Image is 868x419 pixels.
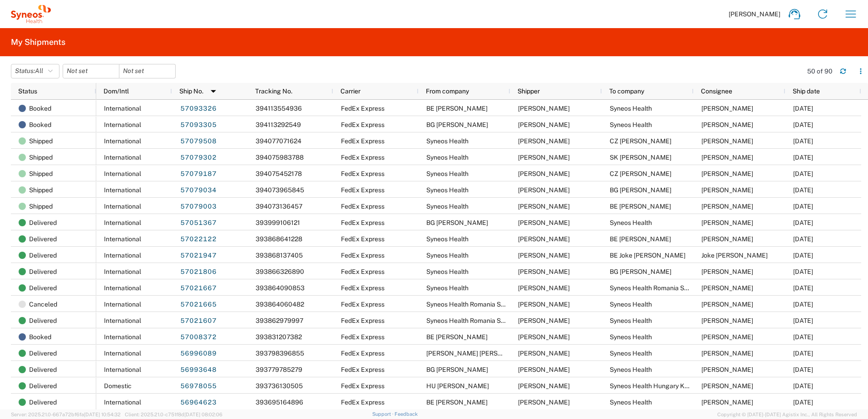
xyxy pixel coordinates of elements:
span: Shipper [518,88,540,95]
span: Zsolt Varga [701,350,753,357]
span: Ship date [793,88,820,95]
a: 57022122 [180,232,217,246]
span: International [104,366,141,373]
span: Tracking No. [255,88,292,95]
span: 10/06/2025 [793,268,813,275]
span: Zsolt Varga [701,301,753,308]
input: Not set [63,64,119,78]
span: Michal Chovan [701,154,753,161]
span: International [104,333,141,341]
span: Georgi Lalev [701,186,753,194]
span: 10/08/2025 [793,219,813,226]
span: 393864060482 [256,301,304,308]
span: Syneos Health [426,252,469,259]
span: Carrier [340,88,360,95]
span: Shipped [29,133,53,149]
button: Status:All [11,64,59,78]
span: Syneos Health [426,154,469,161]
input: Not set [119,64,175,78]
span: Copyright © [DATE]-[DATE] Agistix Inc., All Rights Reserved [717,410,857,419]
a: 57093305 [180,117,217,132]
span: FedEx Express [341,366,385,373]
span: Delivered [29,345,57,361]
span: International [104,186,141,194]
span: Frank Stessens [518,333,570,341]
a: 57079508 [180,134,217,148]
span: FedEx Express [341,284,385,292]
span: HU Diana Laczko [426,382,489,390]
span: All [35,67,43,74]
span: Ship No. [179,88,203,95]
span: [DATE] 10:54:32 [84,412,121,417]
a: 56996089 [180,346,217,361]
span: 10/07/2025 [793,317,813,324]
span: Delivered [29,231,57,247]
span: Syneos Health [610,366,652,373]
span: 10/10/2025 [793,154,813,161]
span: [DATE] 08:02:06 [184,412,222,417]
span: FedEx Express [341,203,385,210]
span: 10/10/2025 [793,203,813,210]
span: 393736130505 [256,382,303,390]
span: Delivered [29,361,57,378]
span: 393831207382 [256,333,302,341]
span: Booked [29,100,51,117]
span: Zsolt Varga [701,317,753,324]
span: Syneos Health [610,317,652,324]
span: Irina Chirpisizu [518,317,570,324]
span: Dom/Intl [104,88,129,95]
span: [PERSON_NAME] [729,10,780,18]
span: 10/02/2025 [793,350,813,357]
span: International [104,203,141,210]
span: 394073136457 [256,203,302,210]
span: International [104,170,141,177]
span: Delivered [29,263,57,280]
a: 57021947 [180,248,217,263]
span: Syneos Health [426,137,469,145]
span: 393779785279 [256,366,302,373]
span: From company [426,88,469,95]
span: Zsolt Varga [701,121,753,128]
span: International [104,284,141,292]
span: Syneos Health Romania S.R.L [426,317,511,324]
span: Canceled [29,296,57,312]
span: Shipped [29,149,53,166]
span: Zsolt Varga [701,105,753,112]
span: International [104,154,141,161]
span: Mitko Dimitrov [701,268,753,275]
span: Syneos Health [610,399,652,406]
span: FedEx Express [341,137,385,145]
span: 10/06/2025 [793,301,813,308]
span: Delivered [29,312,57,329]
span: 394113554936 [256,105,302,112]
span: BG Mitko Dimitrov [610,268,671,275]
span: Zsolt Varga [701,366,753,373]
span: FedEx Express [341,252,385,259]
span: Booked [29,329,51,345]
span: Diana Laczko [518,382,570,390]
span: Kevin Van Laethem [701,235,753,243]
span: 09/30/2025 [793,382,813,390]
span: Shipped [29,166,53,182]
a: 57021607 [180,313,217,328]
span: FedEx Express [341,235,385,243]
span: 394077071624 [256,137,301,145]
span: 393864090853 [256,284,305,292]
span: International [104,268,141,275]
span: FedEx Express [341,219,385,226]
span: Syneos Health [426,284,469,292]
span: Zsolt Varga [518,137,570,145]
span: Delivered [29,214,57,231]
span: Delivered [29,280,57,296]
span: 10/03/2025 [793,333,813,341]
a: 57079003 [180,199,217,214]
span: Domestic [104,382,132,390]
span: 10/10/2025 [793,137,813,145]
span: BG Georgi Lalev [610,186,671,194]
a: 56978055 [180,379,217,393]
span: FedEx Express [341,301,385,308]
span: 394113292549 [256,121,301,128]
span: Server: 2025.21.0-667a72bf6fa [11,412,121,417]
span: 393862979997 [256,317,303,324]
span: Syneos Health [426,186,469,194]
